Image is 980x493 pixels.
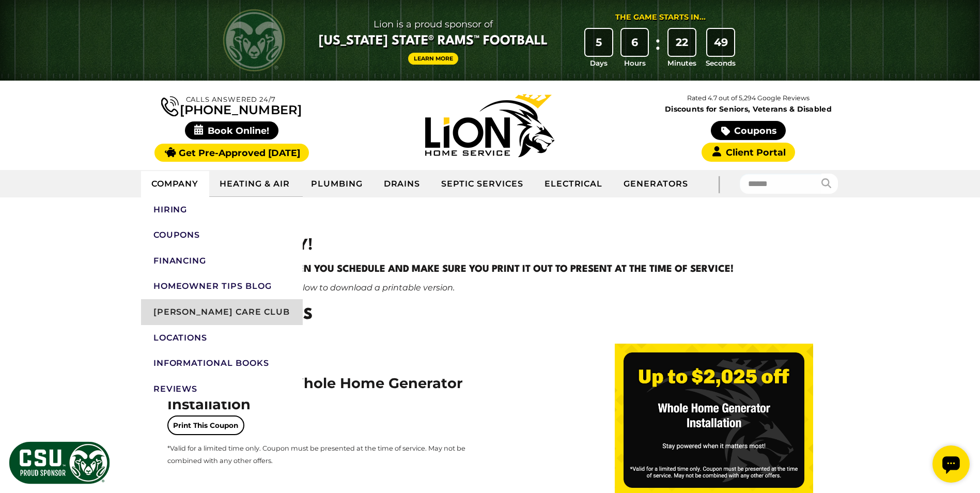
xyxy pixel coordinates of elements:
a: Electrical [534,171,614,197]
a: Coupons [711,121,785,140]
a: Locations [141,325,303,351]
span: Days [590,58,608,68]
div: 49 [707,29,734,56]
a: [PERSON_NAME] Care Club [141,299,303,325]
div: The Game Starts in... [615,12,706,23]
img: Lion Home Service [425,94,554,157]
a: Septic Services [431,171,534,197]
a: Drains [374,171,431,197]
p: Rated 4.7 out of 5,294 Google Reviews [619,93,877,104]
a: [PHONE_NUMBER] [161,94,302,116]
span: Up to $2,025 off Whole Home Generator Installation [167,375,463,413]
a: Hiring [141,197,303,223]
em: Click the coupon of your choice below to download a printable version. [159,283,455,292]
h2: Current Coupons [159,304,821,327]
a: Company [141,171,210,197]
div: Open chat widget [4,4,41,41]
a: Reviews [141,376,303,402]
a: Homeowner Tips Blog [141,273,303,299]
div: 6 [621,29,648,56]
a: Generators [613,171,698,197]
span: Minutes [667,58,696,68]
a: Informational Books [141,350,303,376]
span: Lion is a proud sponsor of [319,16,548,33]
span: [US_STATE] State® Rams™ Football [319,33,548,50]
span: Hours [624,58,646,68]
div: | [698,170,740,197]
a: Client Portal [702,143,795,162]
a: Heating & Air [209,171,300,197]
span: Seconds [706,58,736,68]
div: 22 [668,29,695,56]
span: Book Online! [185,121,278,140]
div: : [652,29,663,69]
span: *Valid for a limited time only. Coupon must be presented at the time of service. May not be combi... [167,444,465,465]
h4: Mention your coupon when you schedule and make sure you print it out to present at the time of se... [159,262,821,276]
img: CSU Rams logo [223,9,285,71]
a: Learn More [408,53,459,65]
a: Coupons [141,222,303,248]
a: Financing [141,248,303,274]
div: 5 [585,29,612,56]
a: Plumbing [301,171,374,197]
img: CSU Sponsor Badge [8,440,111,485]
a: Get Pre-Approved [DATE] [154,144,309,162]
span: Discounts for Seniors, Veterans & Disabled [621,105,876,113]
a: Print This Coupon [167,415,244,435]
